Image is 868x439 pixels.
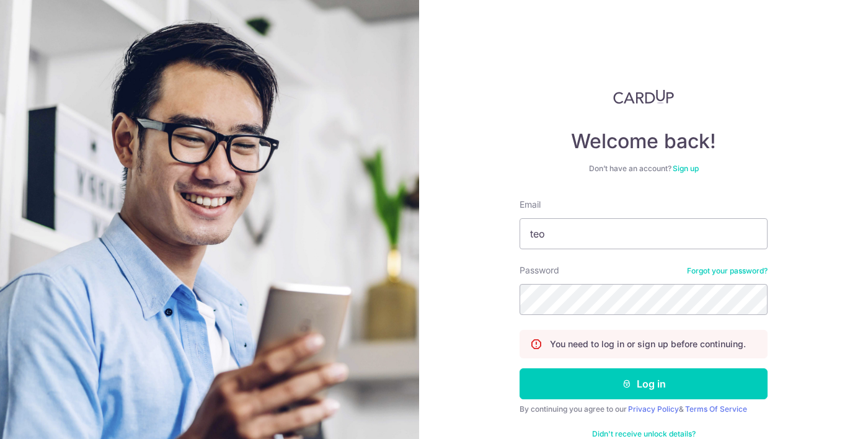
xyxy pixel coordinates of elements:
[520,164,768,174] div: Don’t have an account?
[685,404,747,414] a: Terms Of Service
[520,198,541,211] label: Email
[520,218,768,249] input: Enter your Email
[592,429,696,439] a: Didn't receive unlock details?
[520,404,768,414] div: By continuing you agree to our &
[673,164,699,173] a: Sign up
[550,338,746,350] p: You need to log in or sign up before continuing.
[520,264,559,277] label: Password
[687,266,768,276] a: Forgot your password?
[520,368,768,399] button: Log in
[628,404,679,414] a: Privacy Policy
[613,89,674,104] img: CardUp Logo
[520,129,768,154] h4: Welcome back!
